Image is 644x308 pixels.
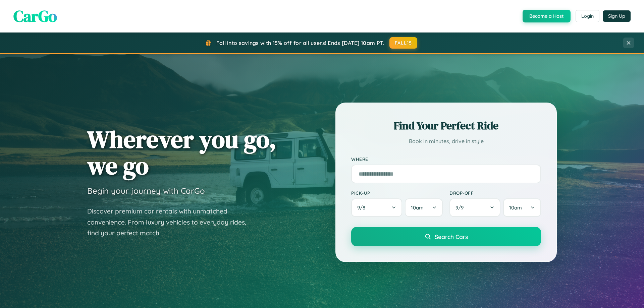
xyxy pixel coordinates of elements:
[87,126,276,179] h1: Wherever you go, we go
[509,204,522,211] span: 10am
[351,118,541,133] h2: Find Your Perfect Ride
[351,227,541,246] button: Search Cars
[87,186,205,196] h3: Begin your journey with CarGo
[357,204,369,211] span: 9 / 8
[216,40,384,46] span: Fall into savings with 15% off for all users! Ends [DATE] 10am PT.
[411,204,424,211] span: 10am
[405,198,443,217] button: 10am
[576,10,599,22] button: Login
[503,198,541,217] button: 10am
[351,190,443,196] label: Pick-up
[449,198,500,217] button: 9/9
[435,233,468,240] span: Search Cars
[603,10,631,22] button: Sign Up
[523,10,571,22] button: Become a Host
[13,5,57,27] span: CarGo
[389,37,418,49] button: FALL15
[351,136,541,146] p: Book in minutes, drive in style
[351,198,402,217] button: 9/8
[455,204,467,211] span: 9 / 9
[87,206,255,239] p: Discover premium car rentals with unmatched convenience. From luxury vehicles to everyday rides, ...
[449,190,541,196] label: Drop-off
[351,156,541,162] label: Where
